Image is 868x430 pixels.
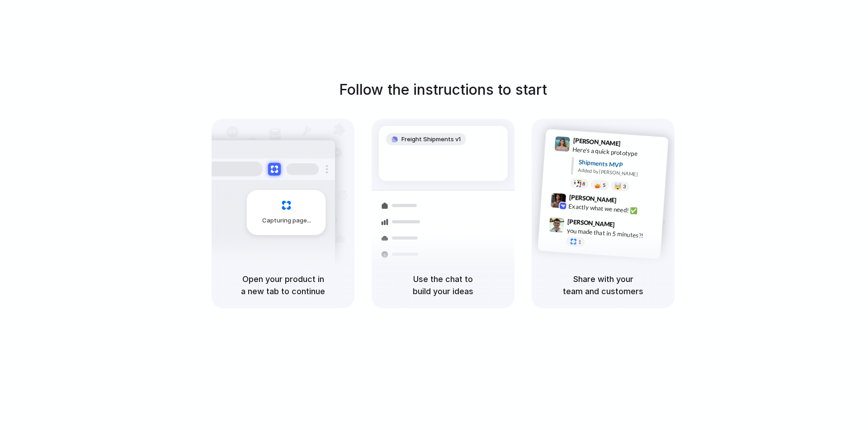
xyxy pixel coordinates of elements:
span: 9:41 AM [623,139,642,150]
h5: Share with your team and customers [542,273,664,297]
h5: Use the chat to build your ideas [382,273,504,297]
span: 9:42 AM [619,196,638,207]
div: 🤯 [614,183,622,190]
div: Exactly what we need! ✅ [568,201,659,217]
span: Capturing page [262,216,312,225]
span: 9:47 AM [618,221,636,231]
span: [PERSON_NAME] [567,216,615,229]
h5: Open your product in a new tab to continue [222,273,344,297]
div: Added by [PERSON_NAME] [578,166,661,180]
div: you made that in 5 minutes?! [566,226,657,241]
div: Here's a quick prototype [572,145,663,160]
span: [PERSON_NAME] [573,135,621,148]
span: 5 [603,183,606,188]
span: 3 [623,184,626,189]
span: Freight Shipments v1 [401,135,461,144]
div: Shipments MVP [578,157,662,172]
span: [PERSON_NAME] [569,192,617,205]
span: 1 [578,240,581,245]
h1: Follow the instructions to start [339,79,547,101]
span: 8 [582,181,585,186]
